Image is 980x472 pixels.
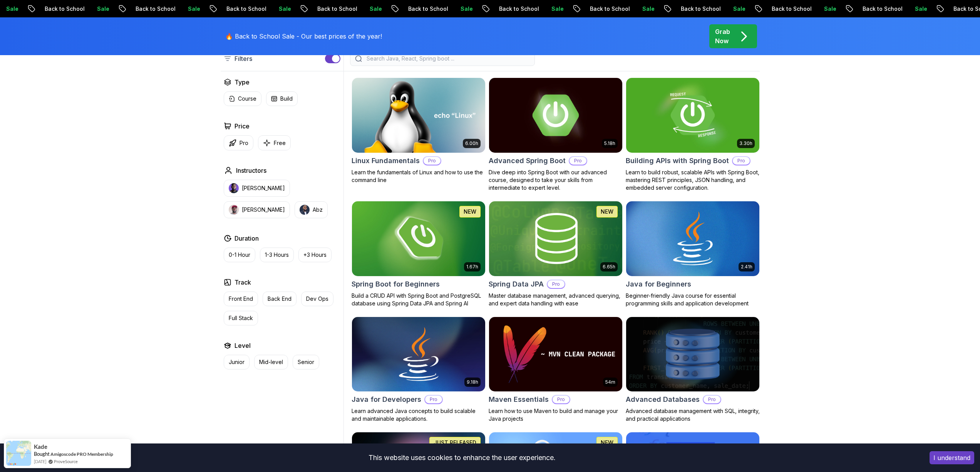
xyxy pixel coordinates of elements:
p: Back to School [856,5,908,13]
img: instructor img [300,205,310,215]
h2: Advanced Spring Boot [489,155,566,166]
p: Pro [240,139,248,147]
h2: Java for Beginners [626,279,691,290]
p: 3.30h [739,140,752,147]
p: Back to School [674,5,726,13]
button: Junior [224,355,250,369]
button: 0-1 Hour [224,248,255,262]
p: 🔥 Back to School Sale - Our best prices of the year! [225,32,382,41]
a: Linux Fundamentals card6.00hLinux FundamentalsProLearn the fundamentals of Linux and how to use t... [352,78,486,184]
img: provesource social proof notification image [6,441,31,466]
p: Back to School [129,5,181,13]
p: Pro [553,396,570,403]
button: instructor img[PERSON_NAME] [224,201,290,218]
p: JUST RELEASED [434,439,476,447]
h2: Java for Developers [352,394,421,405]
p: 6.65h [603,264,615,270]
a: Spring Boot for Beginners card1.67hNEWSpring Boot for BeginnersBuild a CRUD API with Spring Boot ... [352,201,486,307]
img: Maven Essentials card [489,317,622,392]
a: Java for Developers card9.18hJava for DevelopersProLearn advanced Java concepts to build scalable... [352,317,486,423]
button: Free [258,135,291,150]
img: instructor img [229,205,239,215]
p: Mid-level [259,358,283,366]
button: Pro [224,135,253,150]
p: Learn advanced Java concepts to build scalable and maintainable applications. [352,407,486,423]
button: Senior [293,355,319,369]
span: Bought [34,451,50,457]
p: Pro [704,396,720,403]
p: Sale [181,5,206,13]
button: 1-3 Hours [260,248,294,262]
img: Spring Data JPA card [489,201,622,276]
div: This website uses cookies to enhance the user experience. [6,449,918,466]
button: +3 Hours [298,248,332,262]
a: Advanced Databases cardAdvanced DatabasesProAdvanced database management with SQL, integrity, and... [626,317,760,423]
h2: Type [235,78,250,87]
button: Mid-level [254,355,288,369]
p: Sale [908,5,933,13]
h2: Maven Essentials [489,394,549,405]
span: Kade [34,443,47,450]
p: Back to School [310,5,363,13]
p: Learn to build robust, scalable APIs with Spring Boot, mastering REST principles, JSON handling, ... [626,169,760,192]
button: Dev Ops [301,292,333,306]
p: Learn how to use Maven to build and manage your Java projects [489,407,623,423]
p: Free [274,139,286,147]
a: Building APIs with Spring Boot card3.30hBuilding APIs with Spring BootProLearn to build robust, s... [626,78,760,192]
span: [DATE] [34,458,46,465]
img: Java for Developers card [352,317,485,392]
button: Course [224,91,261,106]
p: Front End [229,295,253,303]
img: Building APIs with Spring Boot card [626,78,759,153]
p: 54m [605,379,615,385]
p: 2.41h [741,264,752,270]
h2: Instructors [236,166,266,175]
button: Full Stack [224,311,258,325]
img: Advanced Spring Boot card [486,76,625,154]
p: Back End [268,295,291,303]
img: Advanced Databases card [626,317,759,392]
h2: Level [235,341,251,350]
p: Advanced database management with SQL, integrity, and practical applications [626,407,760,423]
img: instructor img [229,183,239,193]
p: Dive deep into Spring Boot with our advanced course, designed to take your skills from intermedia... [489,169,623,192]
p: Pro [570,157,586,165]
a: Spring Data JPA card6.65hNEWSpring Data JPAProMaster database management, advanced querying, and ... [489,201,623,307]
p: Master database management, advanced querying, and expert data handling with ease [489,292,623,307]
p: 5.18h [604,140,615,147]
p: NEW [601,208,613,216]
img: Spring Boot for Beginners card [352,201,485,276]
p: Sale [726,5,751,13]
a: ProveSource [54,458,78,465]
a: Maven Essentials card54mMaven EssentialsProLearn how to use Maven to build and manage your Java p... [489,317,623,423]
p: Filters [235,54,252,63]
p: +3 Hours [303,251,327,259]
p: Full Stack [229,314,253,322]
p: Back to School [219,5,272,13]
p: Pro [548,280,565,288]
h2: Building APIs with Spring Boot [626,155,729,166]
button: Back End [263,292,297,306]
p: Beginner-friendly Java course for essential programming skills and application development [626,292,760,307]
button: instructor imgAbz [295,201,328,218]
p: Dev Ops [306,295,328,303]
h2: Linux Fundamentals [352,155,420,166]
p: 1.67h [466,264,478,270]
button: Accept cookies [930,451,974,464]
p: [PERSON_NAME] [242,206,285,214]
p: Pro [424,157,441,165]
a: Advanced Spring Boot card5.18hAdvanced Spring BootProDive deep into Spring Boot with our advanced... [489,78,623,192]
p: Back to School [492,5,544,13]
p: Sale [544,5,569,13]
p: Learn the fundamentals of Linux and how to use the command line [352,169,486,184]
a: Java for Beginners card2.41hJava for BeginnersBeginner-friendly Java course for essential program... [626,201,760,307]
p: Back to School [38,5,90,13]
input: Search Java, React, Spring boot ... [365,55,530,62]
p: Build [280,95,293,103]
p: Build a CRUD API with Spring Boot and PostgreSQL database using Spring Data JPA and Spring AI [352,292,486,307]
p: Back to School [401,5,454,13]
p: Course [238,95,256,103]
p: Abz [313,206,323,214]
p: Sale [817,5,842,13]
p: Pro [425,396,442,403]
